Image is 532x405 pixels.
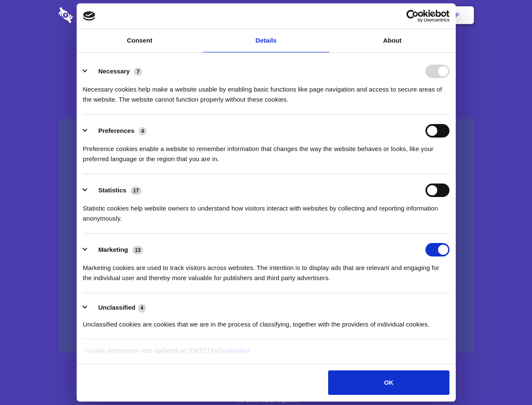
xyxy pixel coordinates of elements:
button: OK [328,370,449,395]
span: 4 [139,127,147,135]
div: Marketing cookies are used to track visitors across websites. The intention is to display ads tha... [83,256,449,283]
img: logo [83,11,96,21]
a: Details [203,29,329,52]
label: Marketing [98,246,128,253]
button: Marketing (13) [83,243,149,256]
a: Contact [342,2,380,28]
div: Unclassified cookies are cookies that we are in the process of classifying, together with the pro... [83,313,449,329]
iframe: Drift Widget Chat Controller [490,363,522,395]
label: Necessary [98,67,130,75]
a: Login [382,2,419,28]
button: Statistics (17) [83,184,147,197]
div: Statistic cookies help website owners to understand how visitors interact with websites by collec... [83,197,449,224]
div: Necessary cookies help make a website usable by enabling basic functions like page navigation and... [83,78,449,105]
button: Necessary (7) [83,65,147,78]
span: 4 [138,304,146,312]
div: Preference cookies enable a website to remember information that changes the way the website beha... [83,138,449,164]
img: logo-wordmark-white-trans-d4663122ce5f474addd5e946df7df03e33cb6a1c49d2221995e7729f52c070b2.svg [59,7,131,23]
button: Preferences (4) [83,124,152,138]
a: Consent [77,29,203,52]
a: Cookiebot [218,347,250,354]
span: 7 [134,67,142,76]
a: Wistia video thumbnail [59,119,474,353]
h4: Auto-redaction of sensitive data, encrypted data sharing and self-destructing private chats. Shar... [59,77,474,105]
span: 17 [131,186,142,195]
div: Cookie declaration last updated on [DATE] by [79,346,453,362]
span: 13 [132,246,143,254]
label: Preferences [98,127,134,134]
a: About [329,29,456,52]
a: Usercentrics Cookiebot - opens in a new window [376,10,449,22]
h1: Eliminate Slack Data Loss. [59,38,474,68]
a: Pricing [247,2,284,28]
button: Unclassified (4) [83,302,151,313]
label: Statistics [98,186,126,194]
